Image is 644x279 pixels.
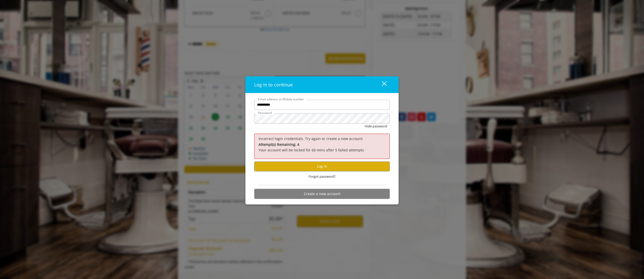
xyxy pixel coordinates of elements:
p: Your account will be locked for 60 mins after 5 failed attempts [259,142,385,153]
button: close dialog [373,79,390,90]
label: Password [256,110,274,115]
input: Email address or Mobile number [254,100,390,110]
button: Log in [254,161,390,171]
b: Attempt(s) Remaining: 4 [259,142,299,147]
button: Hide password [365,123,387,129]
input: Password [254,113,390,123]
span: Log in to continue [254,81,293,87]
button: Create a new account [254,189,390,199]
span: Incorrect login credentials. Try again or create a new account. [259,136,363,141]
span: Forgot password? [309,174,336,179]
div: close dialog [376,81,386,88]
label: Email address or Mobile number [256,97,307,101]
